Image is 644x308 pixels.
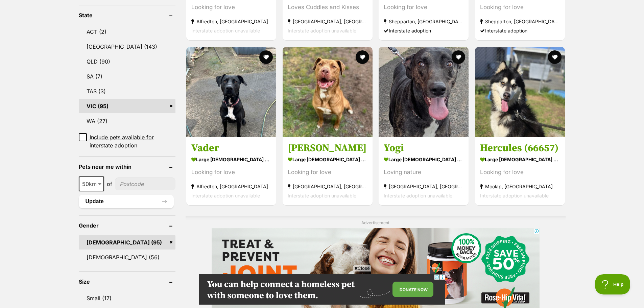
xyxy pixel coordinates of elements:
h3: [PERSON_NAME] [288,142,367,155]
span: 50km [79,179,103,189]
header: State [79,12,176,18]
div: Looking for love [480,168,560,177]
span: Interstate adoption unavailable [384,193,452,198]
button: favourite [259,50,273,64]
input: postcode [115,177,176,190]
div: Loving nature [384,168,463,177]
span: of [107,180,112,188]
div: Looking for love [384,3,463,12]
iframe: Help Scout Beacon - Open [595,274,630,294]
strong: Moolap, [GEOGRAPHIC_DATA] [480,182,560,191]
a: [DEMOGRAPHIC_DATA] (56) [79,250,176,264]
div: Looking for love [191,168,271,177]
strong: large [DEMOGRAPHIC_DATA] Dog [191,155,271,164]
a: Hercules (66657) large [DEMOGRAPHIC_DATA] Dog Looking for love Moolap, [GEOGRAPHIC_DATA] Intersta... [475,137,565,205]
div: Interstate adoption [384,26,463,35]
button: favourite [355,50,369,64]
div: Looking for love [191,3,271,12]
span: Interstate adoption unavailable [191,28,260,34]
a: SA (7) [79,69,176,84]
strong: large [DEMOGRAPHIC_DATA] Dog [384,155,463,164]
strong: large [DEMOGRAPHIC_DATA] Dog [288,155,367,164]
div: Looking for love [480,3,560,12]
strong: [GEOGRAPHIC_DATA], [GEOGRAPHIC_DATA] [384,182,463,191]
img: Jack Jack - Staffordshire Bull Terrier Dog [283,47,373,137]
a: Vader large [DEMOGRAPHIC_DATA] Dog Looking for love Alfredton, [GEOGRAPHIC_DATA] Interstate adopt... [186,137,276,205]
strong: Alfredton, [GEOGRAPHIC_DATA] [191,17,271,26]
strong: large [DEMOGRAPHIC_DATA] Dog [480,155,560,164]
span: Interstate adoption unavailable [480,193,549,198]
iframe: Advertisement [199,274,445,305]
img: Hercules (66657) - Siberian Husky Dog [475,47,565,137]
a: TAS (3) [79,84,176,98]
img: Yogi - Staghound x Greyhound Dog [379,47,469,137]
div: Looking for love [288,168,367,177]
a: [PERSON_NAME] large [DEMOGRAPHIC_DATA] Dog Looking for love [GEOGRAPHIC_DATA], [GEOGRAPHIC_DATA] ... [283,137,373,205]
h3: Hercules (66657) [480,142,560,155]
div: Loves Cuddles and Kisses [288,3,367,12]
header: Pets near me within [79,164,176,170]
span: Interstate adoption unavailable [191,193,260,198]
a: QLD (90) [79,54,176,69]
a: Yogi large [DEMOGRAPHIC_DATA] Dog Loving nature [GEOGRAPHIC_DATA], [GEOGRAPHIC_DATA] Interstate a... [379,137,469,205]
span: Close [353,265,371,271]
span: Include pets available for interstate adoption [90,133,176,149]
h3: Vader [191,142,271,155]
img: Vader - German Shorthaired Pointer Dog [186,47,276,137]
header: Gender [79,222,176,229]
a: WA (27) [79,114,176,128]
strong: [GEOGRAPHIC_DATA], [GEOGRAPHIC_DATA] [288,17,367,26]
span: Interstate adoption unavailable [288,28,356,34]
a: [GEOGRAPHIC_DATA] (143) [79,40,176,54]
strong: Shepparton, [GEOGRAPHIC_DATA] [384,17,463,26]
a: ACT (2) [79,25,176,39]
button: Update [79,195,174,208]
a: Small (17) [79,291,176,305]
div: Interstate adoption [480,26,560,35]
strong: [GEOGRAPHIC_DATA], [GEOGRAPHIC_DATA] [288,182,367,191]
a: VIC (95) [79,99,176,113]
a: Include pets available for interstate adoption [79,133,176,149]
span: Interstate adoption unavailable [288,193,356,198]
span: 50km [79,176,104,191]
h3: Yogi [384,142,463,155]
button: favourite [548,50,562,64]
button: favourite [452,50,465,64]
a: [DEMOGRAPHIC_DATA] (95) [79,235,176,250]
header: Size [79,279,176,285]
strong: Alfredton, [GEOGRAPHIC_DATA] [191,182,271,191]
strong: Shepparton, [GEOGRAPHIC_DATA] [480,17,560,26]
